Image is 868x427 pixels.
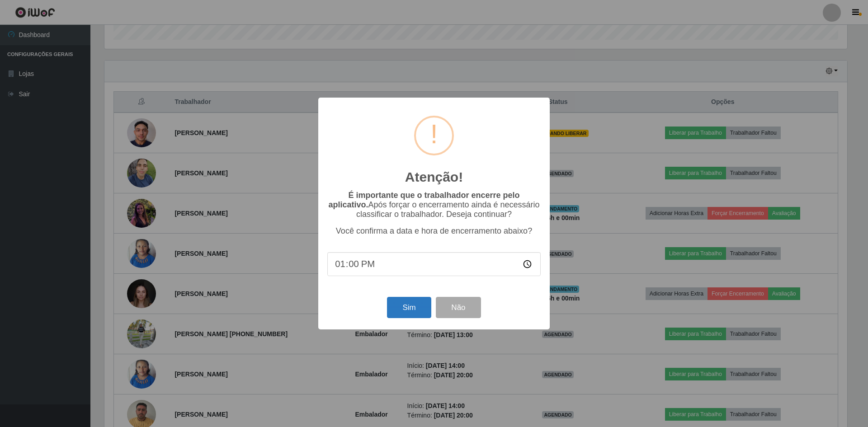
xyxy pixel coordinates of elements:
[327,191,541,219] p: Após forçar o encerramento ainda é necessário classificar o trabalhador. Deseja continuar?
[387,297,431,318] button: Sim
[328,191,519,209] b: É importante que o trabalhador encerre pelo aplicativo.
[436,297,481,318] button: Não
[327,226,541,236] p: Você confirma a data e hora de encerramento abaixo?
[405,169,463,185] h2: Atenção!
